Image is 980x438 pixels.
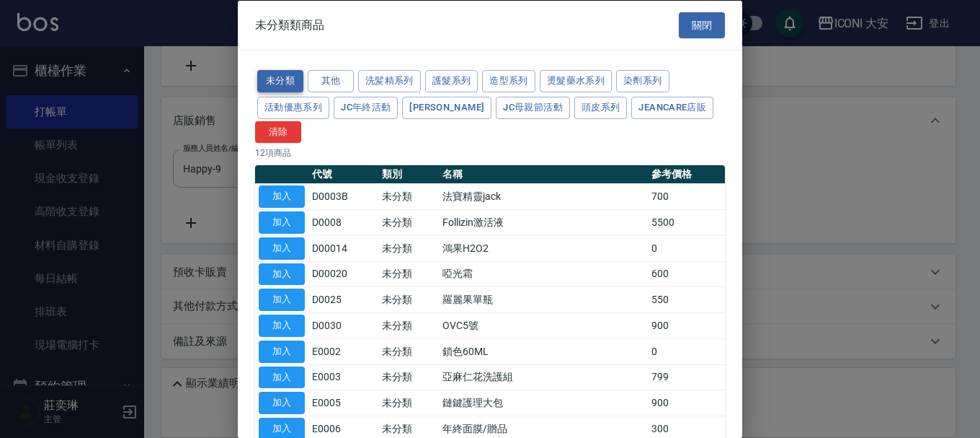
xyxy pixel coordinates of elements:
button: 加入 [259,185,305,208]
td: 未分類 [378,261,439,287]
td: 0 [648,235,725,261]
td: 900 [648,390,725,416]
th: 類別 [378,165,439,184]
button: 加入 [259,366,305,388]
td: Follizin激活液 [439,209,648,235]
td: D0025 [308,286,378,312]
button: 活動優惠系列 [257,96,329,118]
button: 加入 [259,263,305,285]
button: 加入 [259,315,305,337]
td: 未分類 [378,235,439,261]
button: 關閉 [679,12,725,38]
td: 5500 [648,209,725,235]
td: 700 [648,183,725,209]
button: 加入 [259,289,305,311]
button: 造型系列 [482,70,535,92]
button: [PERSON_NAME] [402,96,491,118]
td: 未分類 [378,390,439,416]
button: JC母親節活動 [496,96,570,118]
td: E0002 [308,338,378,364]
td: 鎖色60ML [439,338,648,364]
td: D00020 [308,261,378,287]
button: 加入 [259,340,305,362]
button: 其他 [308,70,354,92]
button: JeanCare店販 [631,96,713,118]
td: D00014 [308,235,378,261]
td: 羅麗果單瓶 [439,286,648,312]
td: D0003B [308,183,378,209]
p: 12 項商品 [255,146,725,159]
td: 亞麻仁花洗護組 [439,364,648,390]
span: 未分類類商品 [255,17,324,32]
td: 鏈鍵護理大包 [439,390,648,416]
button: 加入 [259,211,305,234]
button: 清除 [255,121,301,143]
button: 洗髪精系列 [358,70,421,92]
td: 啞光霜 [439,261,648,287]
td: 未分類 [378,183,439,209]
button: JC年終活動 [334,96,398,118]
td: 法寶精靈jack [439,183,648,209]
td: 未分類 [378,209,439,235]
td: 600 [648,261,725,287]
td: D0008 [308,209,378,235]
td: 未分類 [378,312,439,338]
button: 頭皮系列 [574,96,628,118]
th: 參考價格 [648,165,725,184]
td: D0030 [308,312,378,338]
td: E0005 [308,390,378,416]
button: 染劑系列 [616,70,669,92]
button: 護髮系列 [425,70,478,92]
td: OVC5號 [439,312,648,338]
td: 900 [648,312,725,338]
th: 名稱 [439,165,648,184]
button: 燙髮藥水系列 [540,70,612,92]
td: 未分類 [378,286,439,312]
td: 未分類 [378,338,439,364]
button: 加入 [259,392,305,414]
td: E0003 [308,364,378,390]
td: 0 [648,338,725,364]
td: 鴻果H2O2 [439,235,648,261]
td: 未分類 [378,364,439,390]
td: 799 [648,364,725,390]
td: 550 [648,286,725,312]
th: 代號 [308,165,378,184]
button: 未分類 [257,70,303,92]
button: 加入 [259,237,305,259]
